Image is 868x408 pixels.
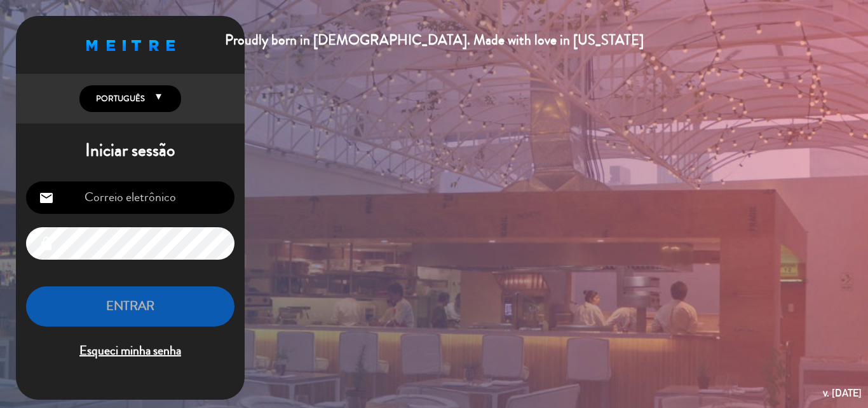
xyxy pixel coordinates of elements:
[26,341,234,362] span: Esqueci minha senha
[26,181,234,214] input: Correio eletrônico
[39,236,54,251] i: lock
[26,286,234,327] button: ENTRAR
[39,190,54,206] i: email
[16,140,245,162] h1: Iniciar sessão
[93,92,145,105] span: Português
[823,384,862,402] div: v. [DATE]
